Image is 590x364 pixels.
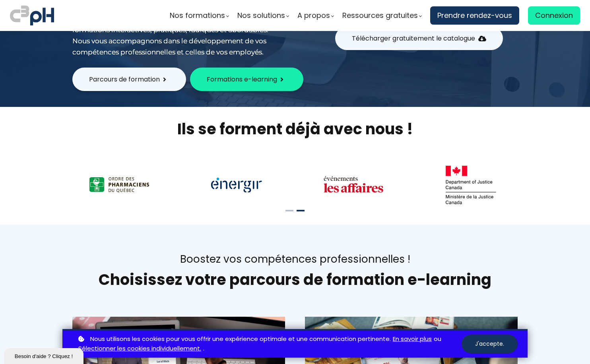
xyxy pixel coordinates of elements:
h2: Ils se forment déjà avec nous ! [62,119,528,139]
button: Formations e-learning [190,68,303,91]
img: 11df4bfa2365b0fd44dbb0cd08eb3630.png [324,175,383,195]
span: Nos formations [170,10,225,21]
img: 8b82441872cb63e7a47c2395148b8385.png [445,165,496,205]
span: Télécharger gratuitement le catalogue [352,33,475,43]
span: Nos solutions [237,10,285,21]
span: A propos [297,10,330,21]
span: Connexion [535,10,573,21]
span: Prendre rendez-vous [437,10,512,21]
div: C3pH réinvente l’expérience d'apprentissage avec des formations interactives, pratiques, ludiques... [72,13,279,58]
img: logo C3PH [10,4,54,27]
span: Ressources gratuites [342,10,418,21]
span: Formations e-learning [207,74,277,84]
button: J'accepte. [462,335,518,353]
h1: Choisissez votre parcours de formation e-learning [72,270,518,289]
iframe: chat widget [4,347,85,364]
div: Boostez vos compétences professionnelles ! [72,252,518,266]
a: Sélectionner les cookies individuellement. [78,344,201,354]
button: Parcours de formation [72,68,186,91]
a: Prendre rendez-vous [430,6,519,25]
a: Connexion [528,6,580,25]
a: En savoir plus [393,334,432,344]
img: 2bf8785f3860482eccf19e7ef0546d2e.png [211,177,262,192]
span: Parcours de formation [89,74,160,84]
button: Télécharger gratuitement le catalogue [335,27,503,50]
span: Nous utilisons les cookies pour vous offrir une expérience optimale et une communication pertinente. [90,334,391,344]
p: ou . [76,334,462,354]
img: a47e6b12867916b6a4438ee949f1e672.png [89,177,149,192]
